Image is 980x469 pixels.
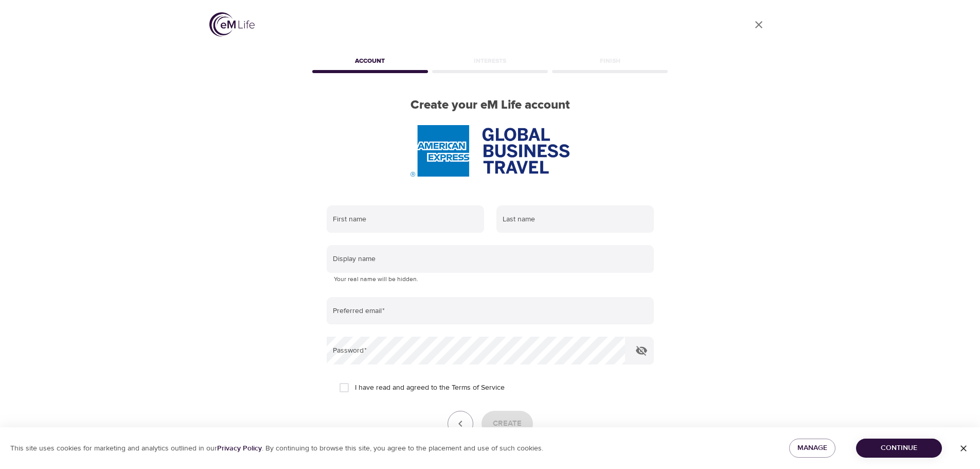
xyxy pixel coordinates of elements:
[334,274,647,285] p: Your real name will be hidden.
[864,442,934,455] span: Continue
[217,444,262,453] a: Privacy Policy
[746,12,771,37] a: close
[411,125,569,177] img: AmEx%20GBT%20logo.png
[789,439,835,458] button: Manage
[355,383,505,393] span: I have read and agreed to the
[310,98,670,113] h2: Create your eM Life account
[452,383,505,393] a: Terms of Service
[209,12,255,37] img: logo
[797,442,827,455] span: Manage
[856,439,942,458] button: Continue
